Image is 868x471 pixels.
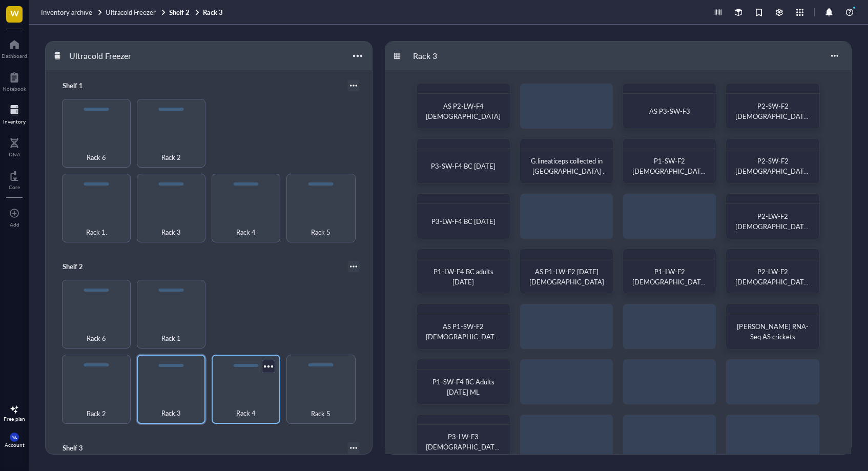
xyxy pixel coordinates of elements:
span: Rack 5 [311,227,330,238]
span: Rack 1. [86,227,107,238]
span: P1-SW-F2 [DEMOGRAPHIC_DATA] [DATE]; ML [632,156,709,186]
span: W [10,7,19,19]
div: Inventory [3,118,26,125]
span: [PERSON_NAME] RNA-Seq AS crickets [737,321,808,341]
span: Rack 1 [161,333,181,344]
span: P3-SW-F4 BC [DATE] [431,161,495,171]
span: AS P3-SW-F3 [649,106,690,116]
span: Rack 4 [236,407,256,419]
span: WL [12,435,16,439]
span: Rack 4 [236,227,256,238]
a: Ultracold Freezer [106,8,167,17]
div: Free plan [4,416,25,422]
span: Rack 5 [311,408,330,419]
a: DNA [9,135,20,157]
span: AS P1-SW-F2 [DEMOGRAPHIC_DATA] [DATE] AK [426,321,502,352]
span: Rack 3 [161,407,181,419]
div: Notebook [3,86,26,92]
span: Rack 2 [87,408,106,419]
a: Dashboard [2,36,27,59]
div: DNA [9,151,20,157]
span: Rack 6 [87,152,106,163]
span: P2-SW-F2 [DEMOGRAPHIC_DATA] [DATE] MS [735,156,812,186]
span: Rack 3 [161,227,181,238]
span: P3-LW-F4 BC [DATE] [431,216,495,226]
span: Inventory archive [41,7,92,17]
span: P1-SW-F4 BC Adults [DATE] ML [432,377,496,397]
span: P2-SW-F2 [DEMOGRAPHIC_DATA] [DATE] MS [735,101,812,131]
span: P2-LW-F2 [DEMOGRAPHIC_DATA] [DATE] ML [735,211,812,241]
span: P2-LW-F2 [DEMOGRAPHIC_DATA] [DATE] ML [735,267,812,297]
span: Rack 6 [87,333,106,344]
span: P1-LW-F2 [DEMOGRAPHIC_DATA] [DATE] ML [632,267,709,297]
div: Ultracold Freezer [65,47,136,65]
a: Notebook [3,69,26,92]
div: Shelf 1 [58,78,119,93]
span: P1-LW-F4 BC adults [DATE] [433,267,495,286]
div: Shelf 2 [58,259,119,274]
a: Inventory archive [41,8,104,17]
div: Shelf 3 [58,441,119,455]
span: AS P2-LW-F4 [DEMOGRAPHIC_DATA] [426,101,501,121]
span: Ultracold Freezer [106,7,156,17]
div: Account [5,442,25,448]
span: Rack 2 [161,152,181,163]
span: AS P1-LW-F2 [DATE] [DEMOGRAPHIC_DATA] [529,267,604,286]
span: G.lineaticeps collected in [GEOGRAPHIC_DATA] [DATE] n=22 [531,156,608,186]
div: Add [10,221,19,228]
div: Dashboard [2,53,27,59]
div: Core [9,184,20,190]
a: Inventory [3,102,26,125]
div: Rack 3 [408,47,470,65]
a: Core [9,168,20,190]
a: Shelf 2Rack 3 [169,8,225,17]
